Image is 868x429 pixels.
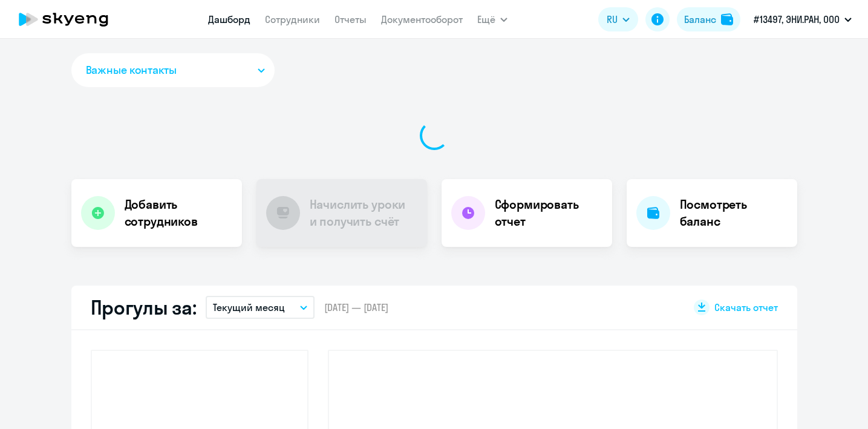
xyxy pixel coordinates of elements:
button: #13497, ЭНИ.РАН, ООО [748,5,858,34]
button: Балансbalance [677,7,740,31]
span: Важные контакты [86,62,177,78]
div: Баланс [684,12,716,27]
h2: Прогулы за: [91,295,197,319]
p: #13497, ЭНИ.РАН, ООО [754,12,840,27]
span: RU [607,12,618,27]
p: Текущий месяц [213,300,285,315]
a: Дашборд [208,13,250,25]
span: [DATE] — [DATE] [324,301,388,314]
a: Отчеты [334,13,367,25]
a: Документооборот [381,13,463,25]
img: balance [721,13,733,25]
span: Ещё [477,12,495,27]
button: RU [598,7,638,31]
h4: Сформировать отчет [495,196,602,230]
button: Ещё [477,7,507,31]
h4: Начислить уроки и получить счёт [310,196,415,230]
h4: Посмотреть баланс [680,196,788,230]
button: Текущий месяц [206,296,315,319]
h4: Добавить сотрудников [125,196,232,230]
span: Скачать отчет [714,301,778,314]
a: Сотрудники [265,13,320,25]
button: Важные контакты [71,53,275,87]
